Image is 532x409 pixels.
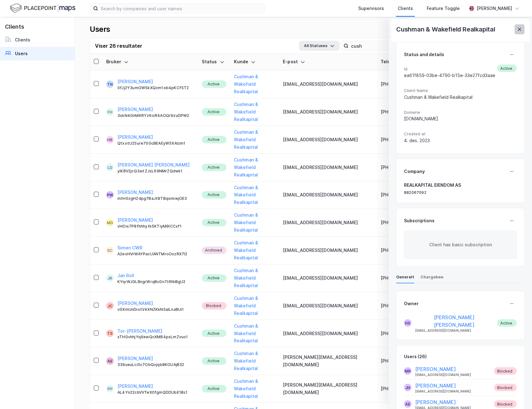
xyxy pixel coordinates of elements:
[234,322,275,345] button: Cushman & Wakefield Realkapital
[107,385,112,392] div: PP
[415,365,471,377] div: [EMAIL_ADDRESS][DOMAIN_NAME]
[501,379,532,409] div: Kontrollprogram for chat
[396,274,414,283] div: Generelt
[404,66,495,72] span: Id
[381,330,424,337] div: [PHONE_NUMBER]
[415,382,471,393] div: [EMAIL_ADDRESS][DOMAIN_NAME]
[107,302,112,310] div: jC
[420,274,443,283] div: Chargebee
[283,59,373,65] div: E-post
[381,357,424,365] div: [PHONE_NUMBER]
[117,78,153,85] button: [PERSON_NAME]
[501,379,532,409] iframe: Chat Widget
[279,375,377,403] td: [PERSON_NAME][EMAIL_ADDRESS][DOMAIN_NAME]
[117,334,194,339] div: xTHGvhhjYqXewQcXM84pxLmZvuo1
[234,211,275,234] button: Cushman & Wakefield Realkapital
[234,239,275,262] button: Cushman & Wakefield Realkapital
[405,367,411,375] div: MR
[279,126,377,154] td: [EMAIL_ADDRESS][DOMAIN_NAME]
[234,378,275,400] button: Cushman & Wakefield Realkapital
[117,85,194,90] div: 0fJj2Y3umOWSkXQcm1ob4pKCfST2
[381,80,424,88] div: [PHONE_NUMBER]
[279,264,377,292] td: [EMAIL_ADDRESS][DOMAIN_NAME]
[90,24,110,34] div: Users
[15,50,28,57] div: Users
[404,94,517,101] div: Cushman & Wakefield Realkapital
[279,292,377,320] td: [EMAIL_ADDRESS][DOMAIN_NAME]
[415,382,456,389] button: [PERSON_NAME]
[404,115,517,123] div: [DOMAIN_NAME]
[279,209,377,237] td: [EMAIL_ADDRESS][DOMAIN_NAME]
[117,252,194,257] div: A2eoHVrWAYPacUANTMroOszRX7l2
[234,156,275,179] button: Cushman & Wakefield Realkapital
[405,319,410,327] div: HS
[117,272,134,279] button: Jan Roll
[381,136,424,143] div: [PHONE_NUMBER]
[107,164,112,171] div: LD
[415,398,456,406] button: [PERSON_NAME]
[117,133,153,141] button: [PERSON_NAME]
[358,5,384,12] div: Supervisors
[107,136,112,143] div: HB
[117,355,153,362] button: [PERSON_NAME]
[404,72,495,79] div: ea61f859-03be-4790-b15e-33e27fcd3aae
[381,274,424,282] div: [PHONE_NUMBER]
[415,365,456,373] button: [PERSON_NAME]
[404,217,435,224] div: Subscriptions
[107,108,112,116] div: FH
[234,350,275,372] button: Cushman & Wakefield Realkapital
[415,314,493,329] button: [PERSON_NAME] [PERSON_NAME]
[15,36,30,44] div: Clients
[117,327,162,335] button: Tor-[PERSON_NAME]
[117,141,194,146] div: QtxotU2Sure70GcBEAEyW5XAIzm1
[117,216,153,224] button: [PERSON_NAME]
[405,384,410,391] div: JH
[404,231,517,259] div: Client has basic subscription
[404,110,517,115] span: Domene
[117,362,194,367] div: 339ueuLciSc7ObQvjqb8KOUAjB32
[117,189,153,196] button: [PERSON_NAME]
[477,5,512,12] div: [PERSON_NAME]
[404,51,444,58] div: Status and details
[415,314,493,332] div: [EMAIL_ADDRESS][DOMAIN_NAME]
[117,106,153,113] button: [PERSON_NAME]
[299,41,340,51] button: All Statuses
[279,347,377,375] td: [PERSON_NAME][EMAIL_ADDRESS][DOMAIN_NAME]
[107,247,112,254] div: SC
[381,247,424,254] div: [PHONE_NUMBER]
[279,237,377,264] td: [EMAIL_ADDRESS][DOMAIN_NAME]
[381,302,424,310] div: [PHONE_NUMBER]
[404,300,419,307] div: Owner
[234,59,275,65] div: Kunde
[107,330,112,337] div: TS
[95,42,142,50] div: Viser 26 resultater
[279,181,377,209] td: [EMAIL_ADDRESS][DOMAIN_NAME]
[404,137,517,144] div: 4. des. 2023
[404,181,517,189] div: REALKAPITAL EIENDOM AS
[117,169,194,174] div: yIKBV2jcQ3aitZJsL69NMrZQdwk1
[405,400,410,408] div: AE
[381,59,424,65] div: Telefonnummer
[202,59,226,65] div: Status
[98,4,264,13] input: Search by companies and user names
[106,59,194,65] div: Bruker
[107,357,112,365] div: AE
[107,80,113,88] div: TN
[117,390,194,395] div: AL4Yn22cbVVTeX0fgmQDDUbE1Bs1
[117,113,194,118] div: 3xkN4GnMKRYz6icR4AOQr9zuDPW2
[404,168,425,175] div: Company
[349,41,434,51] input: Search user by name, email or client
[427,5,460,12] div: Feature Toggle
[117,279,194,284] div: KYqrWJGLBngrWrqBcGn7t6NiBgU2
[404,131,517,137] span: Created at
[381,164,424,171] div: [PHONE_NUMBER]
[234,73,275,95] button: Cushman & Wakefield Realkapital
[117,244,142,252] button: Simen CWR
[117,161,190,169] button: [PERSON_NAME] [PERSON_NAME]
[234,267,275,289] button: Cushman & Wakefield Realkapital
[234,101,275,123] button: Cushman & Wakefield Realkapital
[398,5,413,12] div: Clients
[279,154,377,181] td: [EMAIL_ADDRESS][DOMAIN_NAME]
[404,88,517,93] span: Client Name
[117,196,194,201] div: mtH0zgHZdpg7BaJt8TBqsmiwjOE3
